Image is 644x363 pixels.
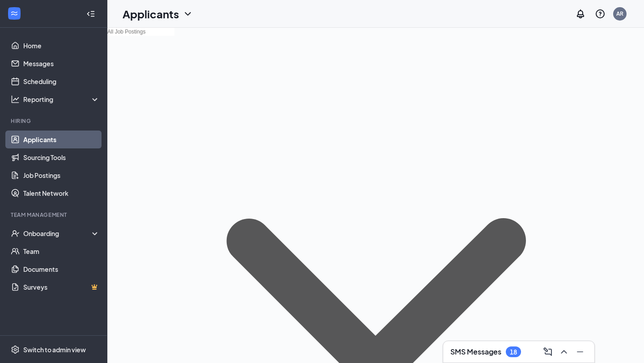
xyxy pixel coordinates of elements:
svg: ComposeMessage [542,346,553,357]
a: SurveysCrown [23,278,100,296]
a: Team [23,242,100,260]
a: Messages [23,55,100,72]
svg: Settings [11,345,20,354]
input: All Job Postings [107,28,174,36]
svg: ChevronUp [559,346,569,357]
svg: ChevronDown [182,8,193,19]
button: ComposeMessage [541,345,555,359]
svg: Collapse [86,9,95,18]
svg: Analysis [11,95,20,104]
h3: SMS Messages [450,347,501,357]
div: 18 [510,348,517,356]
button: ChevronUp [557,345,571,359]
a: Documents [23,260,100,278]
a: Home [23,37,100,55]
a: Applicants [23,131,100,148]
a: Scheduling [23,72,100,90]
div: Switch to admin view [23,345,86,354]
svg: WorkstreamLogo [10,9,19,18]
button: Minimize [573,345,587,359]
h1: Applicants [123,6,179,21]
a: Sourcing Tools [23,148,100,166]
svg: Minimize [575,346,585,357]
div: Reporting [23,95,100,104]
div: Hiring [11,117,98,125]
svg: UserCheck [11,229,20,238]
div: AR [616,10,623,17]
a: Talent Network [23,184,100,202]
div: Team Management [11,211,98,219]
svg: QuestionInfo [595,8,606,19]
div: Onboarding [23,229,100,238]
svg: Notifications [575,8,586,19]
a: Job Postings [23,166,100,184]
